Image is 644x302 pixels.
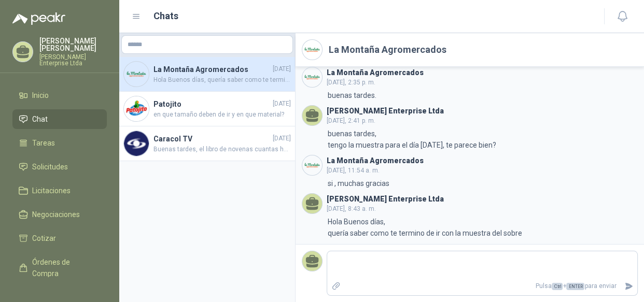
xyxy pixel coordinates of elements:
span: [DATE], 2:35 p. m. [327,79,375,86]
h4: La Montaña Agromercados [153,64,271,75]
h1: Chats [153,9,178,23]
a: Company LogoPatojito[DATE]en que tamaño deben de ir y en que material? [119,92,295,126]
p: Hola Buenos días, quería saber como te termino de ir con la muestra del sobre [328,216,522,239]
span: [DATE] [273,99,291,109]
h3: [PERSON_NAME] Enterprise Ltda [327,108,444,114]
span: [DATE] [273,64,291,74]
span: ENTER [566,283,584,290]
button: Enviar [620,277,637,295]
h3: La Montaña Agromercados [327,70,424,76]
a: Company LogoCaracol TV[DATE]Buenas tardes, el libro de novenas cuantas hojas tiene?, material y a... [119,126,295,161]
img: Company Logo [302,155,322,175]
span: Tareas [32,137,55,149]
img: Company Logo [302,40,322,60]
label: Adjuntar archivos [327,277,345,295]
span: Negociaciones [32,209,80,220]
span: [DATE] [273,134,291,143]
p: [PERSON_NAME] [PERSON_NAME] [39,37,107,52]
p: [PERSON_NAME] Enterprise Ltda [39,54,107,66]
h3: [PERSON_NAME] Enterprise Ltda [327,196,444,202]
span: Órdenes de Compra [32,256,97,279]
a: Chat [12,109,107,129]
h2: La Montaña Agromercados [329,42,446,57]
img: Company Logo [124,131,149,156]
h4: Caracol TV [153,133,271,145]
span: Cotizar [32,233,56,244]
span: [DATE], 2:41 p. m. [327,117,375,124]
span: [DATE], 11:54 a. m. [327,167,380,174]
img: Company Logo [302,67,322,87]
a: Tareas [12,133,107,153]
a: Inicio [12,85,107,105]
a: Solicitudes [12,157,107,177]
span: [DATE], 8:43 a. m. [327,205,376,212]
a: Company LogoLa Montaña Agromercados[DATE]Hola Buenos días, quería saber como te termino de ir con... [119,57,295,92]
img: Company Logo [124,62,149,87]
a: Negociaciones [12,205,107,224]
span: en que tamaño deben de ir y en que material? [153,110,291,120]
span: Chat [32,113,48,125]
h3: La Montaña Agromercados [327,158,424,164]
img: Logo peakr [12,12,65,25]
p: buenas tardes, tengo la muestra para el día [DATE], te parece bien? [328,128,496,151]
span: Solicitudes [32,161,68,172]
span: Ctrl [552,283,563,290]
h4: Patojito [153,98,271,110]
span: Buenas tardes, el libro de novenas cuantas hojas tiene?, material y a cuantas tintas la impresión... [153,145,291,154]
span: Hola Buenos días, quería saber como te termino de ir con la muestra del sobre [153,75,291,85]
span: Inicio [32,90,49,101]
p: Pulsa + para enviar [345,277,621,295]
p: si , muchas gracias [328,178,389,189]
img: Company Logo [124,96,149,121]
span: Licitaciones [32,185,71,196]
a: Licitaciones [12,181,107,200]
a: Cotizar [12,228,107,248]
a: Órdenes de Compra [12,252,107,283]
p: buenas tardes. [328,90,376,101]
